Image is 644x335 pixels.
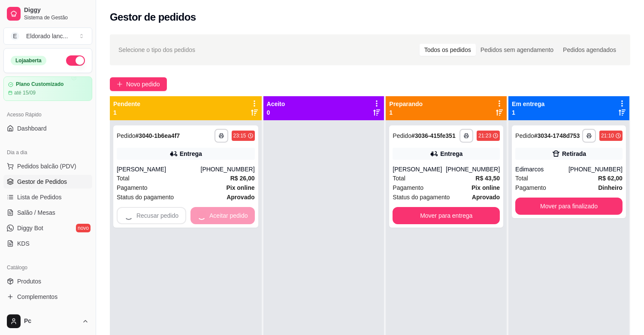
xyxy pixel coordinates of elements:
span: Total [393,174,405,183]
span: Sistema de Gestão [24,14,89,21]
button: Mover para entrega [393,207,500,224]
div: [PERSON_NAME] [117,165,201,174]
div: 23:15 [233,132,246,139]
p: 1 [113,108,140,117]
div: 21:23 [478,132,491,139]
button: Novo pedido [110,77,167,91]
a: Produtos [3,274,92,288]
div: Pedidos sem agendamento [476,44,558,56]
h2: Gestor de pedidos [110,10,196,24]
strong: # 3040-1b6ea4f7 [136,132,180,139]
a: KDS [3,237,92,250]
a: Complementos [3,290,92,304]
span: Gestor de Pedidos [17,177,67,186]
span: Pagamento [515,183,546,192]
span: E [11,32,19,40]
p: Em entrega [512,100,544,108]
div: Eldorado lanc ... [26,32,68,40]
div: [PHONE_NUMBER] [568,165,623,174]
article: até 15/09 [14,89,36,96]
span: Salão / Mesas [17,208,55,217]
p: Pendente [113,100,140,108]
span: Status do pagamento [393,192,450,202]
span: Pagamento [393,183,423,192]
a: Diggy Botnovo [3,221,92,235]
span: Pc [24,317,79,325]
span: Pagamento [117,183,148,192]
a: Lista de Pedidos [3,190,92,204]
span: Lista de Pedidos [17,193,62,201]
div: 21:10 [601,132,614,139]
div: Todos os pedidos [420,44,476,56]
span: Dashboard [17,124,47,133]
a: Plano Customizadoaté 15/09 [3,76,92,101]
span: Produtos [17,277,41,286]
span: Pedidos balcão (PDV) [17,162,76,171]
button: Mover para finalizado [515,198,623,215]
div: Entrega [440,149,463,158]
span: plus [117,81,123,87]
a: Salão / Mesas [3,206,92,219]
strong: # 3034-1748d753 [534,132,580,139]
span: Pedido [515,132,534,139]
strong: Dinheiro [598,184,623,191]
div: Edimarcos [515,165,568,174]
div: Acesso Rápido [3,108,92,122]
p: Aceito [267,100,285,108]
strong: # 3036-415fe351 [411,132,456,139]
div: [PHONE_NUMBER] [201,165,255,174]
span: Novo pedido [126,79,160,89]
strong: Pix online [226,184,254,191]
div: Pedidos agendados [558,44,621,56]
button: Pedidos balcão (PDV) [3,159,92,173]
strong: R$ 43,50 [475,175,500,182]
p: 1 [512,108,544,117]
span: Total [117,174,130,183]
span: Total [515,174,528,183]
strong: aprovado [472,194,500,201]
strong: aprovado [227,194,254,201]
a: Gestor de Pedidos [3,175,92,189]
span: Pedido [393,132,411,139]
div: Loja aberta [11,56,46,65]
a: DiggySistema de Gestão [3,3,92,24]
span: Diggy Bot [17,224,43,232]
div: Retirada [562,149,586,158]
p: 0 [267,108,285,117]
div: [PERSON_NAME] [393,165,446,174]
span: KDS [17,239,30,248]
button: Alterar Status [66,55,85,66]
button: Pc [3,311,92,332]
strong: Pix online [472,184,500,191]
button: Select a team [3,27,92,45]
span: Pedido [117,132,136,139]
span: Status do pagamento [117,192,174,202]
div: Dia a dia [3,146,92,159]
a: Dashboard [3,122,92,135]
div: [PHONE_NUMBER] [446,165,500,174]
div: Entrega [180,149,202,158]
span: Selecione o tipo dos pedidos [118,45,195,55]
strong: R$ 62,00 [598,175,623,182]
p: 1 [389,108,423,117]
div: Catálogo [3,261,92,274]
span: Diggy [24,6,89,14]
span: Complementos [17,292,57,301]
p: Preparando [389,100,423,108]
strong: R$ 26,00 [230,175,255,182]
article: Plano Customizado [16,81,63,88]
